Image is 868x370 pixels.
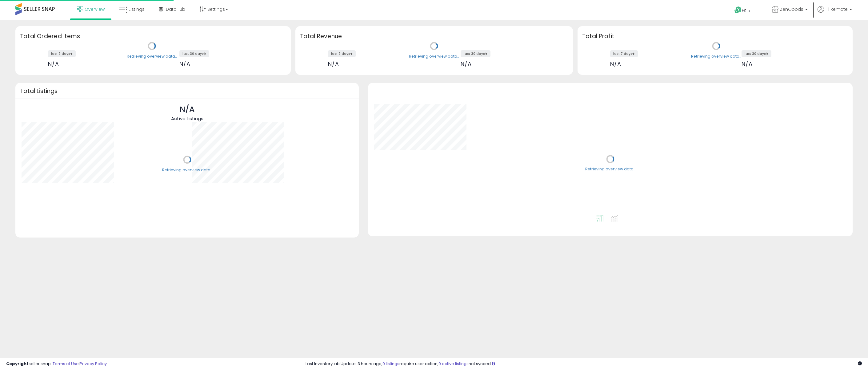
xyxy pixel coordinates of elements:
[730,2,762,20] a: Help
[166,6,185,12] span: DataHub
[734,6,742,14] i: Get Help
[162,167,212,173] div: Retrieving overview data..
[742,8,750,13] span: Help
[409,54,459,59] div: Retrieving overview data..
[127,54,177,59] div: Retrieving overview data..
[691,54,741,59] div: Retrieving overview data..
[585,167,635,172] div: Retrieving overview data..
[780,6,803,12] span: ZenGoods
[129,6,145,12] span: Listings
[85,6,105,12] span: Overview
[826,6,848,12] span: Hi Remote
[818,6,852,20] a: Hi Remote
